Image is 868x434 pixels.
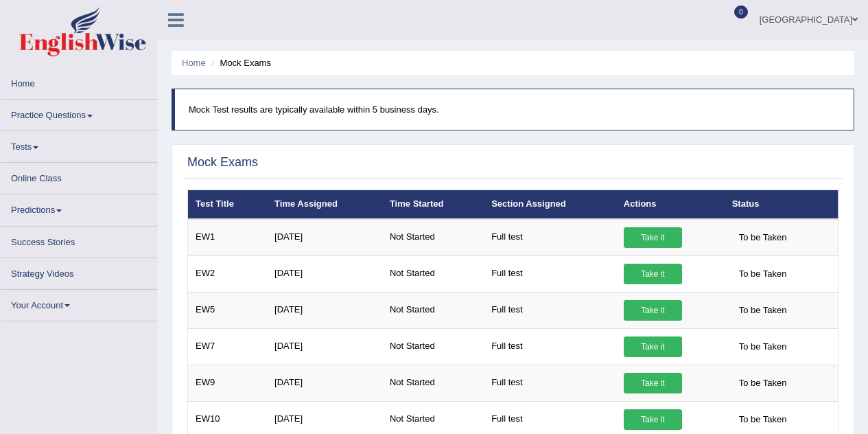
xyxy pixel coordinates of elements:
a: Success Stories [1,227,157,253]
a: Practice Questions [1,100,157,126]
a: Your Account [1,290,157,317]
th: Actions [616,190,725,219]
td: Full test [484,292,616,328]
a: Take it [624,264,682,284]
td: Full test [484,328,616,365]
span: To be Taken [732,227,794,248]
a: Take it [624,409,682,430]
a: Strategy Videos [1,258,157,285]
span: 0 [734,5,748,19]
th: Time Assigned [267,190,382,219]
td: [DATE] [267,365,382,401]
a: Home [1,68,157,95]
th: Time Started [382,190,484,219]
a: Take it [624,373,682,393]
a: Take it [624,300,682,321]
span: To be Taken [732,373,794,393]
span: To be Taken [732,264,794,284]
th: Status [725,190,838,219]
td: EW7 [188,328,268,365]
a: Home [182,58,206,68]
a: Tests [1,131,157,158]
a: Predictions [1,194,157,221]
span: To be Taken [732,300,794,321]
td: [DATE] [267,219,382,256]
td: EW1 [188,219,268,256]
td: Not Started [382,292,484,328]
span: To be Taken [732,336,794,357]
td: Not Started [382,255,484,292]
td: EW2 [188,255,268,292]
td: EW9 [188,365,268,401]
td: Full test [484,365,616,401]
td: [DATE] [267,328,382,365]
td: [DATE] [267,255,382,292]
a: Online Class [1,163,157,190]
th: Test Title [188,190,268,219]
p: Mock Test results are typically available within 5 business days. [189,103,840,116]
td: [DATE] [267,292,382,328]
h2: Mock Exams [187,156,258,170]
th: Section Assigned [484,190,616,219]
td: Not Started [382,219,484,256]
td: Not Started [382,328,484,365]
span: To be Taken [732,409,794,430]
td: Not Started [382,365,484,401]
td: Full test [484,255,616,292]
a: Take it [624,227,682,248]
li: Mock Exams [208,56,271,69]
a: Take it [624,336,682,357]
td: Full test [484,219,616,256]
td: EW5 [188,292,268,328]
